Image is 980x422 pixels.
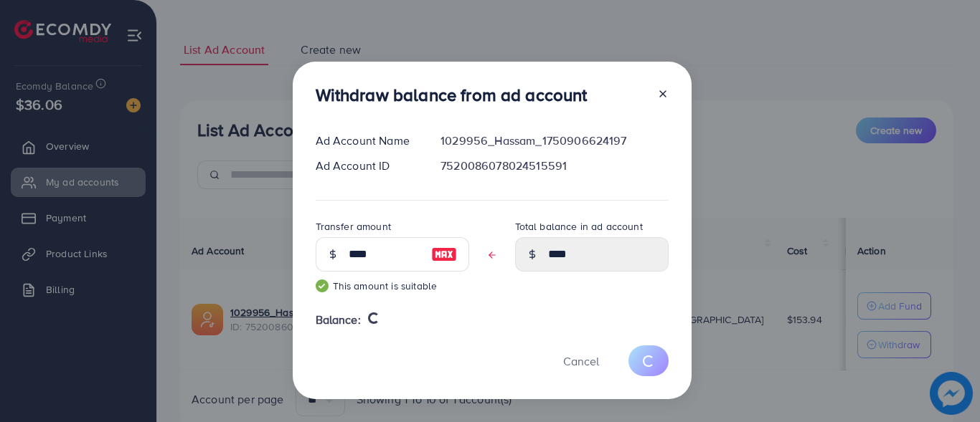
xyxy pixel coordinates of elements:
[545,345,617,376] button: Cancel
[429,133,679,149] div: 1029956_Hassam_1750906624197
[316,85,588,105] h3: Withdraw balance from ad account
[316,279,469,293] small: This amount is suitable
[316,312,361,328] span: Balance:
[316,279,329,292] img: guide
[316,219,391,234] label: Transfer amount
[431,246,457,263] img: image
[515,219,643,234] label: Total balance in ad account
[429,158,679,174] div: 7520086078024515591
[304,133,430,149] div: Ad Account Name
[563,353,599,369] span: Cancel
[304,158,430,174] div: Ad Account ID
